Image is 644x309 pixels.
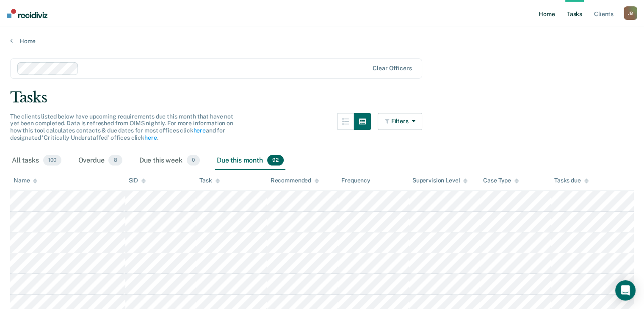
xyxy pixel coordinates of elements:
[108,155,122,166] span: 8
[624,6,637,20] button: JB
[199,177,219,184] div: Task
[138,152,202,170] div: Due this week0
[10,152,63,170] div: All tasks100
[187,155,200,166] span: 0
[615,280,636,301] div: Open Intercom Messenger
[77,152,124,170] div: Overdue8
[483,177,519,184] div: Case Type
[373,65,412,72] div: Clear officers
[7,9,47,18] img: Recidiviz
[267,155,284,166] span: 92
[144,134,157,141] a: here
[10,113,233,141] span: The clients listed below have upcoming requirements due this month that have not yet been complet...
[10,37,634,45] a: Home
[554,177,589,184] div: Tasks due
[378,113,423,130] button: Filters
[10,89,634,106] div: Tasks
[43,155,61,166] span: 100
[193,127,205,134] a: here
[271,177,319,184] div: Recommended
[215,152,285,170] div: Due this month92
[129,177,146,184] div: SID
[14,177,37,184] div: Name
[624,6,637,20] div: J B
[341,177,370,184] div: Frequency
[412,177,468,184] div: Supervision Level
